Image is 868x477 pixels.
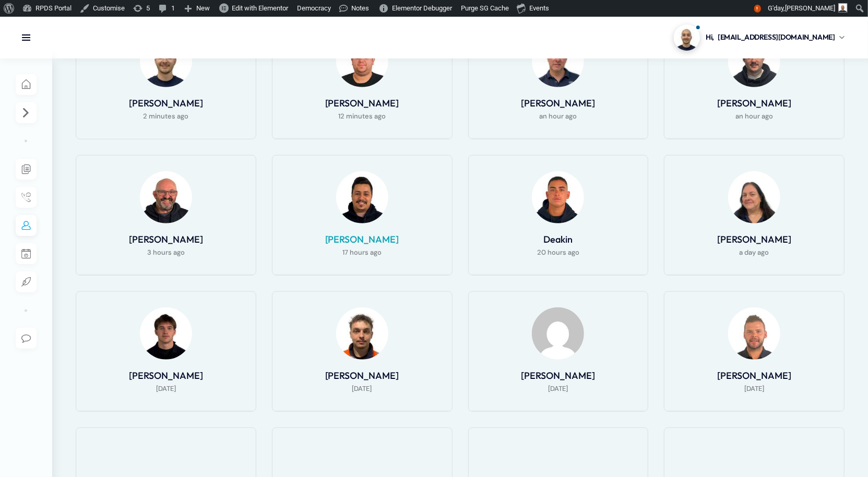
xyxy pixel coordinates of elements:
img: Profile Photo [140,171,192,223]
img: Profile Photo [532,307,584,360]
span: Edit with Elementor [232,4,288,12]
a: [PERSON_NAME] [325,369,399,381]
span: [DATE] [156,383,176,395]
a: [PERSON_NAME] [129,233,203,245]
a: Deakin [543,233,573,245]
span: [PERSON_NAME] [785,4,835,12]
span: 17 hours ago [342,246,382,259]
span: [DATE] [548,383,568,395]
a: [PERSON_NAME] [521,97,595,109]
a: [PERSON_NAME] [129,369,203,381]
span: a day ago [740,246,769,259]
a: [PERSON_NAME] [717,233,791,245]
img: Profile Photo [728,171,780,223]
img: Profile picture of Cristian C [674,25,700,51]
img: Profile Photo [336,35,388,87]
a: [PERSON_NAME] [717,369,791,381]
span: 12 minutes ago [338,110,386,123]
span: 2 minutes ago [143,110,188,123]
a: [PERSON_NAME] [325,97,399,109]
img: Profile Photo [140,307,192,360]
span: 20 hours ago [537,246,579,259]
span: ! [754,5,761,13]
span: 3 hours ago [147,246,185,259]
img: Profile Photo [728,307,780,360]
span: Hi, [706,32,715,43]
span: an hour ago [735,110,773,123]
span: [DATE] [744,383,764,395]
a: [PERSON_NAME] [521,369,595,381]
img: Profile Photo [336,307,388,360]
span: [EMAIL_ADDRESS][DOMAIN_NAME] [718,32,835,43]
img: Profile Photo [728,35,780,87]
a: [PERSON_NAME] [325,233,399,245]
img: Profile Photo [532,35,584,87]
a: [PERSON_NAME] [129,97,203,109]
img: Profile Photo [532,171,584,223]
span: [DATE] [352,383,372,395]
img: Profile Photo [140,35,192,87]
span: an hour ago [539,110,577,123]
a: Profile picture of Cristian CHi,[EMAIL_ADDRESS][DOMAIN_NAME] [674,25,845,51]
img: Profile Photo [336,171,388,223]
a: [PERSON_NAME] [717,97,791,109]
